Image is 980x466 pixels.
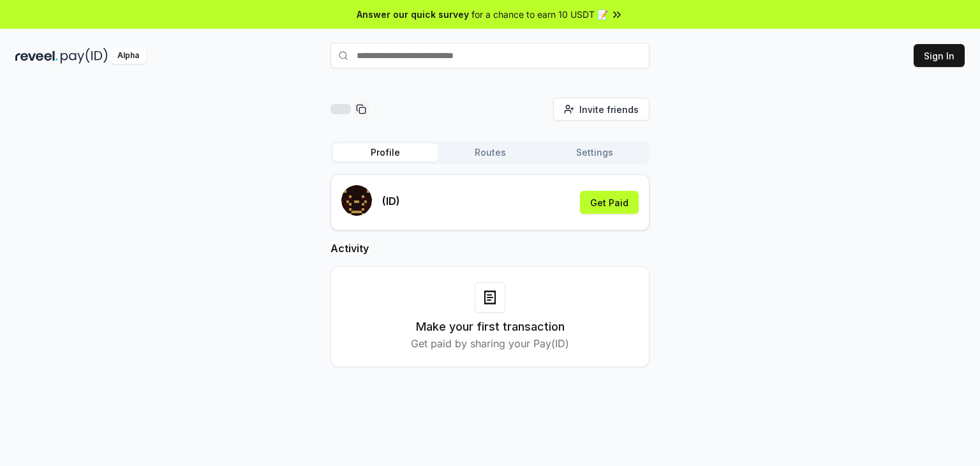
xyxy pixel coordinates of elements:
[382,193,400,209] p: (ID)
[580,191,639,214] button: Get Paid
[438,144,542,162] button: Routes
[411,336,569,351] p: Get paid by sharing your Pay(ID)
[914,44,965,67] button: Sign In
[330,241,650,256] h2: Activity
[553,98,650,121] button: Invite friends
[110,48,146,64] div: Alpha
[333,144,438,162] button: Profile
[542,144,647,162] button: Settings
[357,8,469,21] span: Answer our quick survey
[471,8,608,21] span: for a chance to earn 10 USDT 📝
[15,48,58,64] img: reveel_dark
[416,318,565,336] h3: Make your first transaction
[61,48,108,64] img: pay_id
[579,103,639,116] span: Invite friends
